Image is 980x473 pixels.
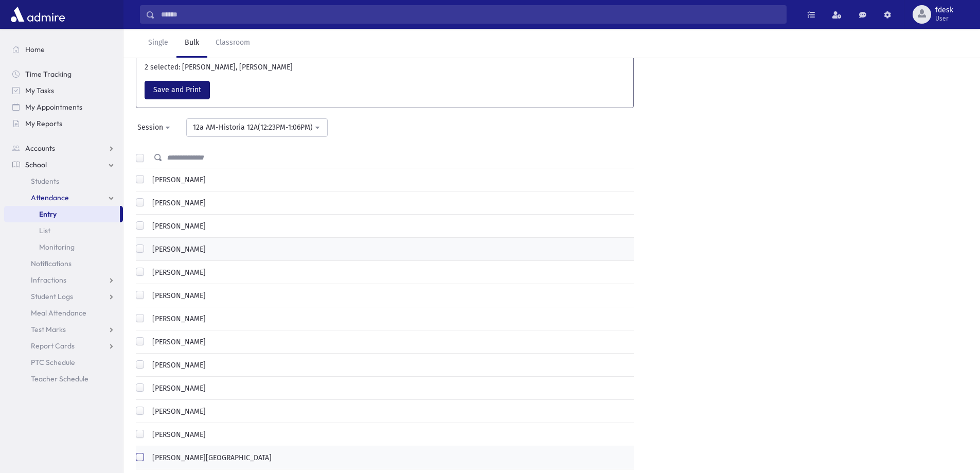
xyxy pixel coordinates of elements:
[4,239,123,255] a: Monitoring
[145,81,210,99] button: Save and Print
[4,321,123,338] a: Test Marks
[131,118,178,137] button: Session
[148,313,206,324] label: [PERSON_NAME]
[935,14,953,23] span: User
[148,174,206,185] label: [PERSON_NAME]
[31,374,88,383] span: Teacher Schedule
[31,308,86,318] span: Meal Attendance
[148,429,206,440] label: [PERSON_NAME]
[4,66,123,82] a: Time Tracking
[155,5,786,24] input: Search
[4,41,123,58] a: Home
[935,6,953,14] span: fdesk
[39,209,57,219] span: Entry
[25,102,82,112] span: My Appointments
[31,325,66,334] span: Test Marks
[4,140,123,156] a: Accounts
[4,115,123,132] a: My Reports
[31,275,66,285] span: Infractions
[4,99,123,115] a: My Appointments
[31,358,75,367] span: PTC Schedule
[25,160,47,169] span: School
[25,45,45,54] span: Home
[4,354,123,371] a: PTC Schedule
[39,226,50,235] span: List
[31,177,59,186] span: Students
[4,206,120,222] a: Entry
[148,337,206,347] label: [PERSON_NAME]
[31,259,72,268] span: Notifications
[4,272,123,288] a: Infractions
[140,29,176,58] a: Single
[186,118,328,137] button: 12a AM-Historia 12A(12:23PM-1:06PM)
[25,69,72,79] span: Time Tracking
[31,341,75,351] span: Report Cards
[207,29,258,58] a: Classroom
[31,292,73,301] span: Student Logs
[4,173,123,189] a: Students
[4,338,123,354] a: Report Cards
[148,406,206,417] label: [PERSON_NAME]
[176,29,207,58] a: Bulk
[4,288,123,305] a: Student Logs
[4,156,123,173] a: School
[4,305,123,321] a: Meal Attendance
[25,144,55,153] span: Accounts
[4,189,123,206] a: Attendance
[25,119,62,128] span: My Reports
[4,255,123,272] a: Notifications
[8,4,67,25] img: AdmirePro
[148,383,206,394] label: [PERSON_NAME]
[25,86,54,95] span: My Tasks
[148,452,272,463] label: [PERSON_NAME][GEOGRAPHIC_DATA]
[148,244,206,255] label: [PERSON_NAME]
[4,222,123,239] a: List
[193,122,313,133] div: 12a AM-Historia 12A(12:23PM-1:06PM)
[39,242,75,252] span: Monitoring
[148,198,206,208] label: [PERSON_NAME]
[137,122,163,133] div: Session
[4,371,123,387] a: Teacher Schedule
[148,221,206,232] label: [PERSON_NAME]
[31,193,69,202] span: Attendance
[4,82,123,99] a: My Tasks
[148,360,206,371] label: [PERSON_NAME]
[139,62,630,73] div: 2 selected: [PERSON_NAME], [PERSON_NAME]
[148,267,206,278] label: [PERSON_NAME]
[148,290,206,301] label: [PERSON_NAME]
